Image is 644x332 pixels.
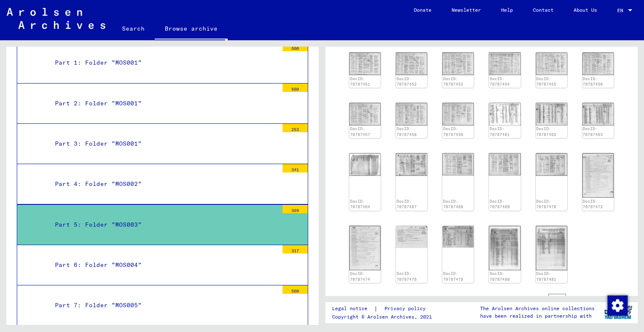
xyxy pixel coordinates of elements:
img: 001.jpg [349,52,381,75]
a: DocID: 70787472 [583,199,603,209]
div: 253 [283,124,308,132]
div: Part 3: Folder "MOS001" [49,136,278,152]
div: Part 7: Folder "MOS005" [49,297,278,314]
button: Next page [590,290,607,306]
img: 001.jpg [442,103,474,125]
a: Search [112,18,155,39]
img: 001.jpg [396,103,427,125]
img: 001.jpg [489,226,520,270]
div: 341 [283,164,308,173]
span: EN [617,8,626,13]
a: DocID: 70787467 [397,199,417,209]
p: have been realized in partnership with [480,312,595,320]
div: Part 1: Folder "MOS001" [49,55,278,71]
a: DocID: 70787456 [583,76,603,87]
a: DocID: 70787478 [443,271,463,282]
a: DocID: 70787454 [490,76,510,87]
img: 001.jpg [582,153,614,198]
button: Last page [607,290,624,306]
img: Change consent [608,295,628,316]
a: DocID: 70787476 [397,271,417,282]
a: DocID: 70787457 [350,126,370,137]
div: Part 2: Folder "MOS001" [49,95,278,112]
a: DocID: 70787468 [443,199,463,209]
img: 001.jpg [536,103,567,125]
img: 001.jpg [396,153,427,176]
a: DocID: 70787470 [536,199,556,209]
a: DocID: 70787452 [397,76,417,87]
img: 001.jpg [489,103,520,125]
a: DocID: 70787462 [536,126,556,137]
div: Part 5: Folder "MOS003" [49,217,278,233]
a: Browse archive [155,18,228,40]
a: DocID: 70787469 [490,199,510,209]
div: 500 [283,84,308,92]
a: DocID: 70787461 [490,126,510,137]
div: 500 [283,285,308,294]
img: 001.jpg [582,52,614,75]
img: 001.jpg [489,153,520,175]
img: 001.jpg [536,153,567,176]
a: DocID: 70787480 [490,271,510,282]
a: Legal notice [332,304,374,313]
div: | [332,304,436,313]
a: DocID: 70787464 [350,199,370,209]
img: 001.jpg [442,52,474,75]
img: 001.jpg [582,103,614,125]
div: 317 [283,245,308,254]
img: 001.jpg [349,103,381,125]
div: Part 6: Folder "MOS004" [49,257,278,273]
div: Part 4: Folder "MOS002" [49,176,278,192]
div: 500 [283,43,308,51]
img: yv_logo.png [602,302,634,323]
a: DocID: 70787463 [583,126,603,137]
a: DocID: 70787459 [443,126,463,137]
p: Copyright © Arolsen Archives, 2021 [332,313,436,321]
img: 001.jpg [349,226,381,270]
a: DocID: 70787455 [536,76,556,87]
button: Previous page [532,290,548,306]
div: 369 [283,205,308,213]
p: The Arolsen Archives online collections [480,305,595,312]
img: 001.jpg [442,226,474,248]
img: 001.jpg [349,153,381,176]
img: 001.jpg [396,52,427,75]
img: 001.jpg [536,52,567,75]
div: 361 – 383 of 383 [454,294,501,302]
a: DocID: 70787481 [536,271,556,282]
a: DocID: 70787453 [443,76,463,87]
div: of 13 [548,294,590,302]
a: Privacy policy [378,304,436,313]
button: First page [515,290,532,306]
img: Arolsen_neg.svg [7,8,105,29]
img: 001.jpg [489,52,520,75]
img: 001.jpg [442,153,474,175]
img: 001.jpg [396,226,427,248]
a: DocID: 70787458 [397,126,417,137]
a: DocID: 70787474 [350,271,370,282]
a: DocID: 70787451 [350,76,370,87]
img: 001.jpg [536,226,567,270]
